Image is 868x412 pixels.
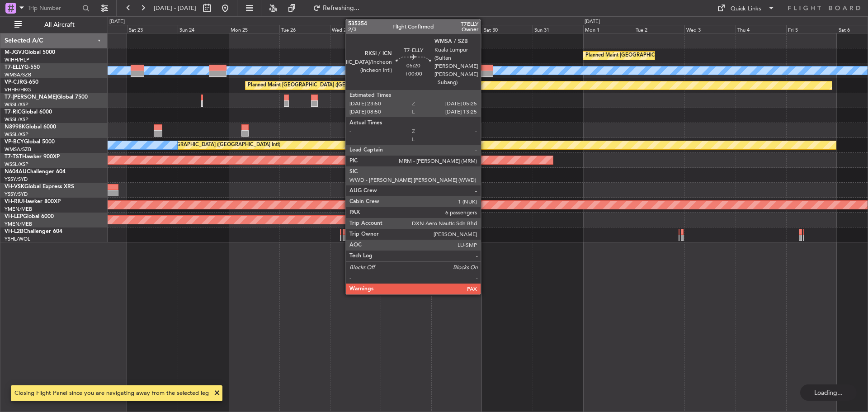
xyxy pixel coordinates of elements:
[330,25,381,33] div: Wed 27
[634,25,684,33] div: Tue 2
[585,49,692,62] div: Planned Maint [GEOGRAPHIC_DATA] (Seletar)
[5,154,22,160] span: T7-TST
[5,221,32,227] a: YMEN/MEB
[309,1,363,15] button: Refreshing...
[127,25,178,33] div: Sat 23
[5,146,31,153] a: WMSA/SZB
[533,25,583,33] div: Sun 31
[5,95,88,100] a: T7-[PERSON_NAME]Global 7500
[731,5,761,14] div: Quick Links
[5,184,24,189] span: VH-VSK
[5,116,28,123] a: WSSL/XSP
[583,25,634,33] div: Mon 1
[381,25,431,33] div: Thu 28
[5,57,29,63] a: WIHH/HLP
[5,50,24,55] span: M-JGVJ
[129,138,280,152] div: Planned Maint [GEOGRAPHIC_DATA] ([GEOGRAPHIC_DATA] Intl)
[5,229,24,234] span: VH-L2B
[5,154,60,160] a: T7-TSTHawker 900XP
[5,124,56,130] a: N8998KGlobal 6000
[5,50,55,55] a: M-JGVJGlobal 5000
[482,25,533,33] div: Sat 30
[5,169,27,175] span: N604AU
[5,191,28,198] a: YSSY/SYD
[5,229,62,234] a: VH-L2BChallenger 604
[5,161,28,168] a: WSSL/XSP
[28,1,80,15] input: Trip Number
[14,389,209,398] div: Closing Flight Panel since you are navigating away from the selected leg
[5,109,52,115] a: T7-RICGlobal 6000
[24,22,95,28] span: All Aircraft
[5,124,25,130] span: N8998K
[5,199,61,204] a: VH-RIUHawker 800XP
[5,80,38,85] a: VP-CJRG-650
[5,65,24,70] span: T7-ELLY
[5,139,55,145] a: VP-BCYGlobal 5000
[10,18,98,32] button: All Aircraft
[786,25,837,33] div: Fri 5
[248,79,399,92] div: Planned Maint [GEOGRAPHIC_DATA] ([GEOGRAPHIC_DATA] Intl)
[154,4,196,12] span: [DATE] - [DATE]
[5,139,24,145] span: VP-BCY
[109,18,125,26] div: [DATE]
[5,214,54,219] a: VH-LEPGlobal 6000
[800,384,857,401] div: Loading...
[5,65,40,70] a: T7-ELLYG-550
[5,131,28,138] a: WSSL/XSP
[5,206,32,213] a: YMEN/MEB
[684,25,735,33] div: Wed 3
[5,86,31,93] a: VHHH/HKG
[5,184,74,189] a: VH-VSKGlobal Express XRS
[5,80,23,85] span: VP-CJR
[5,176,28,183] a: YSSY/SYD
[5,101,28,108] a: WSSL/XSP
[5,95,57,100] span: T7-[PERSON_NAME]
[229,25,279,33] div: Mon 25
[5,169,66,175] a: N604AUChallenger 604
[5,236,30,242] a: YSHL/WOL
[5,109,21,115] span: T7-RIC
[178,25,228,33] div: Sun 24
[431,25,482,33] div: Fri 29
[585,18,600,26] div: [DATE]
[736,25,786,33] div: Thu 4
[322,5,360,11] span: Refreshing...
[5,214,23,219] span: VH-LEP
[5,71,31,78] a: WMSA/SZB
[5,199,23,204] span: VH-RIU
[279,25,330,33] div: Tue 26
[712,1,779,15] button: Quick Links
